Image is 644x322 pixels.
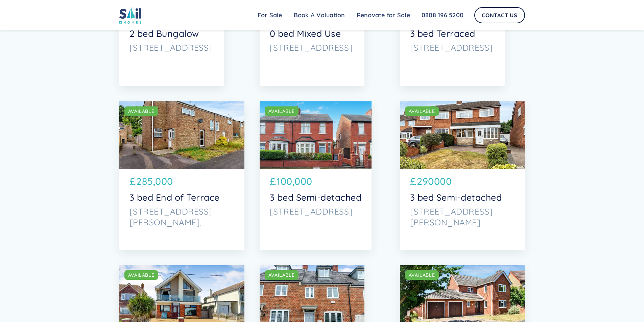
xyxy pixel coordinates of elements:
a: AVAILABLE£100,0003 bed Semi-detached[STREET_ADDRESS] [260,101,372,250]
p: 3 bed End of Terrace [129,192,234,203]
div: AVAILABLE [128,108,154,115]
p: 3 bed Terraced [410,28,495,39]
a: AVAILABLE£2900003 bed Semi-detached[STREET_ADDRESS][PERSON_NAME] [400,101,525,250]
p: 100,000 [277,174,312,189]
p: 3 bed Semi-detached [270,192,362,203]
div: AVAILABLE [409,272,435,278]
div: AVAILABLE [409,108,435,115]
p: [STREET_ADDRESS] [270,42,354,53]
p: [STREET_ADDRESS] [270,206,362,217]
p: [STREET_ADDRESS] [129,42,214,53]
p: 285,000 [136,174,173,189]
a: For Sale [252,8,288,22]
a: Book A Valuation [288,8,351,22]
p: [STREET_ADDRESS][PERSON_NAME] [410,206,515,228]
a: Contact Us [474,7,525,23]
a: 0808 196 5200 [416,8,469,22]
p: 3 bed Semi-detached [410,192,515,203]
p: 290000 [417,174,452,189]
p: £ [270,174,276,189]
img: sail home logo colored [119,7,142,24]
p: [STREET_ADDRESS] [410,42,495,53]
p: 0 bed Mixed Use [270,28,354,39]
p: £ [410,174,416,189]
p: 2 bed Bungalow [129,28,214,39]
a: AVAILABLE£285,0003 bed End of Terrace[STREET_ADDRESS][PERSON_NAME], [119,101,244,250]
div: AVAILABLE [268,108,295,115]
a: Renovate for Sale [351,8,416,22]
p: £ [129,174,136,189]
p: [STREET_ADDRESS][PERSON_NAME], [129,206,234,228]
div: AVAILABLE [268,272,295,278]
div: AVAILABLE [128,272,154,278]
